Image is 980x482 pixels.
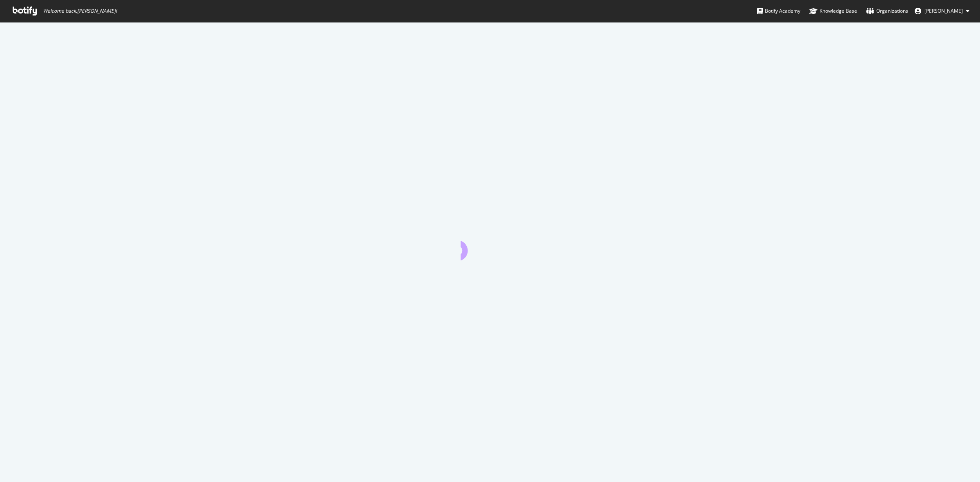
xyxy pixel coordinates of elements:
[924,7,963,14] span: Zubair Kakuji
[461,231,519,260] div: animation
[908,4,976,18] button: [PERSON_NAME]
[809,7,857,15] div: Knowledge Base
[43,8,117,14] span: Welcome back, [PERSON_NAME] !
[757,7,800,15] div: Botify Academy
[866,7,908,15] div: Organizations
